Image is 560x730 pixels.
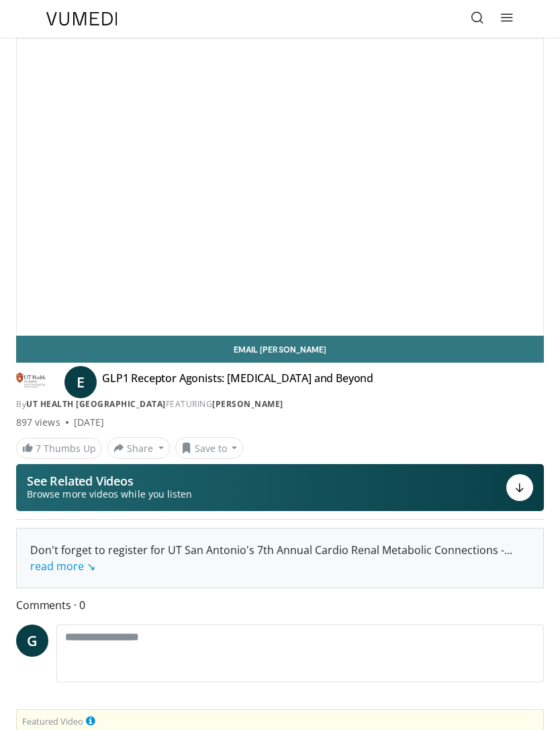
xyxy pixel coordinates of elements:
[102,371,373,393] h4: GLP1 Receptor Agonists: [MEDICAL_DATA] and Beyond
[27,474,192,488] p: See Related Videos
[17,39,543,335] video-js: Video Player
[107,437,170,459] button: Share
[16,625,48,657] a: G
[16,398,544,410] div: By FEATURING
[212,398,283,410] a: [PERSON_NAME]
[46,12,118,26] img: VuMedi Logo
[16,464,544,511] button: See Related Videos Browse more videos while you listen
[30,559,95,574] a: read more ↘
[36,442,41,455] span: 7
[27,488,192,501] span: Browse more videos while you listen
[175,437,244,459] button: Save to
[16,371,54,393] img: UT Health San Antonio School of Medicine
[16,336,544,363] a: Email [PERSON_NAME]
[16,416,60,429] span: 897 views
[16,596,544,614] span: Comments 0
[30,542,530,574] div: Don't forget to register for UT San Antonio's 7th Annual Cardio Renal Metabolic Connections -
[64,366,97,398] a: E
[16,438,102,459] a: 7 Thumbs Up
[22,715,83,727] small: Featured Video
[26,398,166,410] a: UT Health [GEOGRAPHIC_DATA]
[74,416,104,429] div: [DATE]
